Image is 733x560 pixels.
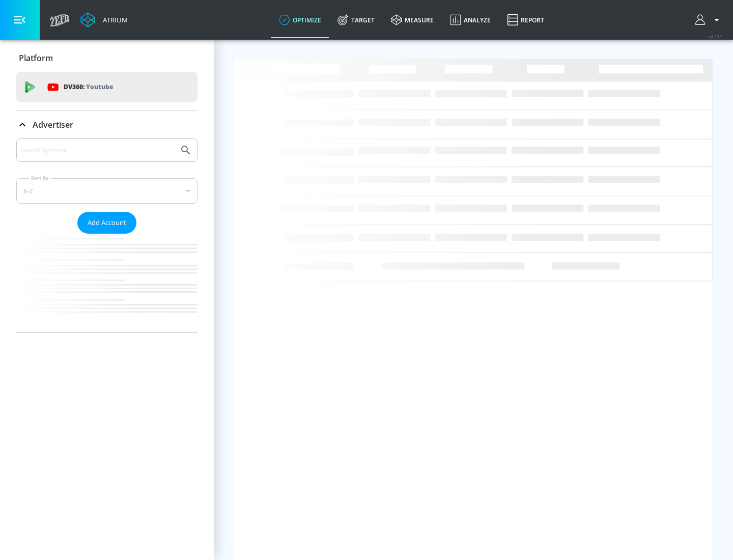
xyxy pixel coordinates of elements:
[499,2,552,38] a: Report
[88,217,126,229] span: Add Account
[709,34,723,39] span: v 4.33.5
[383,2,442,38] a: measure
[29,175,51,181] label: Sort By
[33,119,73,130] p: Advertiser
[64,81,113,93] p: DV360:
[271,2,329,38] a: optimize
[80,12,128,27] a: Atrium
[16,178,198,204] div: A-Z
[16,110,198,139] div: Advertiser
[99,15,128,24] div: Atrium
[16,234,198,332] nav: list of Advertiser
[77,212,136,234] button: Add Account
[20,144,175,157] input: Search by name
[329,2,383,38] a: Target
[19,52,53,64] p: Platform
[16,72,198,102] div: DV360: Youtube
[16,44,198,72] div: Platform
[16,138,198,332] div: Advertiser
[442,2,499,38] a: Analyze
[86,81,113,92] p: Youtube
